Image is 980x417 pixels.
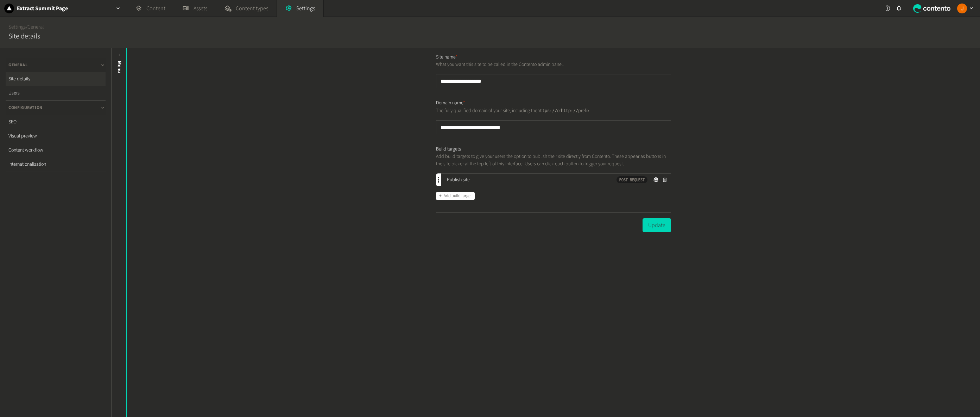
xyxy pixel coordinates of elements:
span: General [8,62,27,68]
span: General [27,23,44,31]
label: Domain name [436,99,465,107]
button: Update [643,218,671,232]
a: Settings [8,23,26,31]
code: POST Request [617,176,647,183]
img: Extract Summit Page [4,4,14,13]
p: The fully qualified domain of your site, including the or prefix. [436,107,671,115]
span: Settings [296,4,315,13]
img: Josu Escalada [957,4,967,13]
a: Content workflow [6,143,106,157]
span: / [26,23,27,31]
span: Menu [116,61,123,73]
a: Visual preview [6,129,106,143]
h2: Site details [8,31,40,42]
code: https:// [537,108,557,113]
span: Content types [236,4,268,13]
button: Add build target [436,192,475,200]
p: Add build targets to give your users the option to publish their site directly from Contento. The... [436,153,671,168]
label: Site name [436,54,457,61]
label: Build targets [436,146,461,153]
a: SEO [6,115,106,129]
span: Configuration [8,105,43,111]
a: Users [6,86,106,100]
span: Publish site [447,176,470,184]
a: Internationalisation [6,157,106,171]
a: Site details [6,72,106,86]
code: http:// [561,108,578,113]
h2: Extract Summit Page [17,4,68,13]
p: What you want this site to be called in the Contento admin panel. [436,61,671,68]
